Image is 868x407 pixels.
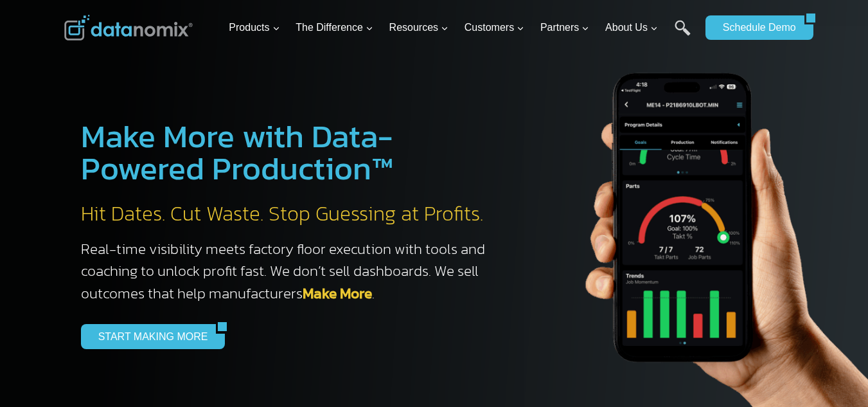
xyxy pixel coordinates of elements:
nav: Primary Navigation [224,7,699,49]
span: Products [229,19,279,36]
a: START MAKING MORE [81,324,217,348]
span: Resources [389,19,448,36]
span: About Us [605,19,658,36]
span: The Difference [296,19,373,36]
span: Partners [540,19,589,36]
iframe: Popup CTA [6,179,213,401]
a: Make More [303,282,372,304]
img: Datanomix [64,15,193,41]
a: Schedule Demo [705,15,804,40]
a: Search [675,20,691,49]
span: Customers [465,19,524,36]
h1: Make More with Data-Powered Production™ [81,120,499,185]
h3: Real-time visibility meets factory floor execution with tools and coaching to unlock profit fast.... [81,238,499,305]
h2: Hit Dates. Cut Waste. Stop Guessing at Profits. [81,201,499,228]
